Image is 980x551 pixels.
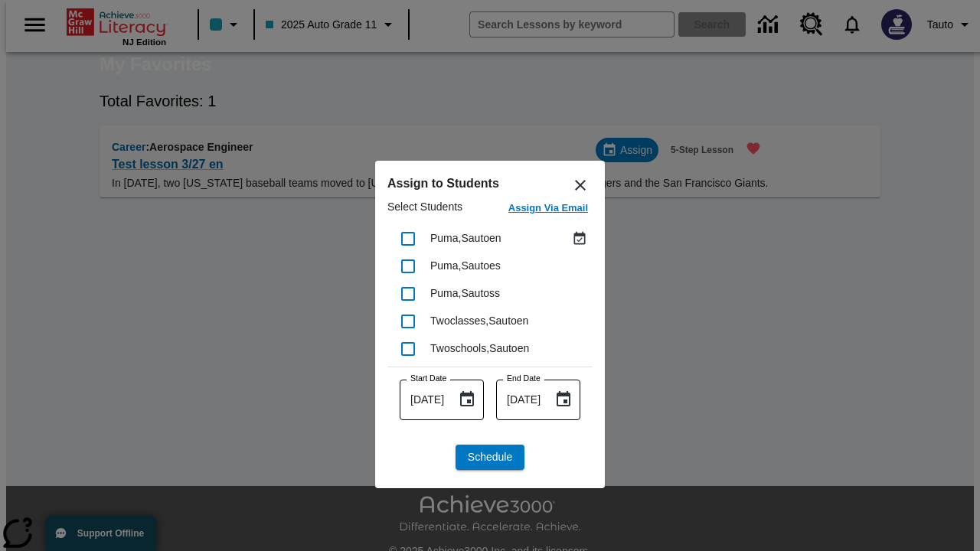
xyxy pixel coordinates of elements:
span: Puma , Sautoes [430,259,501,272]
span: Twoclasses , Sautoen [430,315,528,327]
button: Assigned Aug 14 to Aug 14 [568,227,591,250]
input: MMMM-DD-YYYY [400,380,446,420]
h6: Assign to Students [387,173,593,194]
button: Close [562,167,599,204]
p: Select Students [387,199,462,221]
span: Puma , Sautoss [430,287,500,299]
button: Choose date, selected date is Aug 18, 2025 [452,384,482,415]
label: End Date [507,373,541,384]
label: Start Date [410,373,446,384]
button: Assign Via Email [504,199,593,221]
div: Twoclasses, Sautoen [430,313,591,329]
h6: Assign Via Email [508,200,588,217]
button: Choose date, selected date is Aug 18, 2025 [548,384,579,415]
div: Puma, Sautoen [430,230,568,246]
div: Twoschools, Sautoen [430,341,591,357]
span: Puma , Sautoen [430,232,501,244]
span: Schedule [468,449,512,465]
div: Puma, Sautoss [430,285,591,302]
div: Puma, Sautoes [430,258,591,274]
button: Schedule [456,445,524,470]
span: Twoschools , Sautoen [430,342,529,354]
input: MMMM-DD-YYYY [496,380,542,420]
